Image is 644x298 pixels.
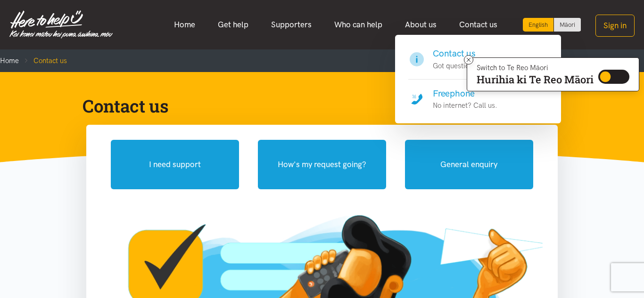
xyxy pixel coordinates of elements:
[448,15,509,35] a: Contact us
[554,18,581,32] a: Switch to Te Reo Māori
[405,140,533,189] button: General enquiry
[433,47,480,60] h4: Contact us
[258,140,386,189] button: How's my request going?
[477,65,594,71] p: Switch to Te Reo Māori
[19,55,67,66] li: Contact us
[163,15,206,35] a: Home
[83,95,546,117] h1: Contact us
[111,140,239,189] button: I need support
[395,35,561,123] div: Contact us
[433,60,480,72] p: Got questions?
[394,15,448,35] a: About us
[9,10,113,39] img: Home
[408,47,548,80] a: Contact us Got questions?
[477,75,594,84] p: Hurihia ki Te Reo Māori
[433,87,497,100] h4: Freephone
[595,15,635,37] button: Sign in
[206,15,260,35] a: Get help
[433,100,497,111] p: No internet? Call us.
[523,18,554,32] div: Current language
[523,18,581,32] div: Language toggle
[408,80,548,112] a: Freephone No internet? Call us.
[260,15,323,35] a: Supporters
[323,15,394,35] a: Who can help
